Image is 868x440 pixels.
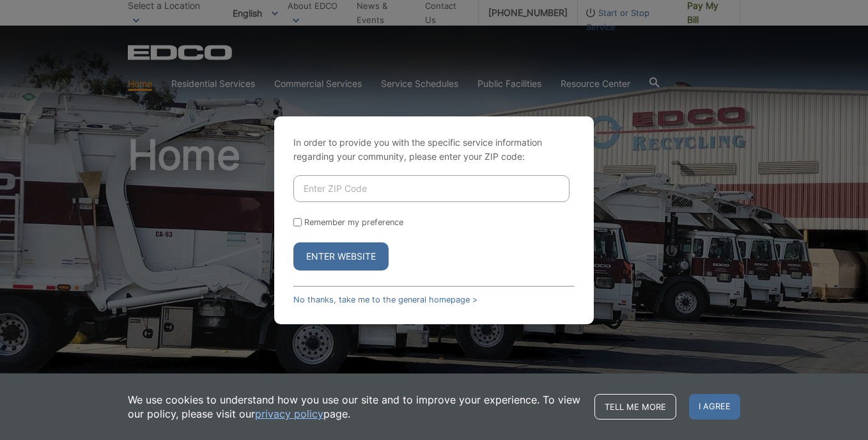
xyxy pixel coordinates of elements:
[255,407,323,421] a: privacy policy
[304,217,403,227] label: Remember my preference
[594,394,676,420] a: Tell me more
[128,393,582,421] p: We use cookies to understand how you use our site and to improve your experience. To view our pol...
[689,394,740,420] span: I agree
[293,295,477,304] a: No thanks, take me to the general homepage >
[293,242,389,271] button: Enter Website
[293,136,575,164] p: In order to provide you with the specific service information regarding your community, please en...
[293,175,570,202] input: Enter ZIP Code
